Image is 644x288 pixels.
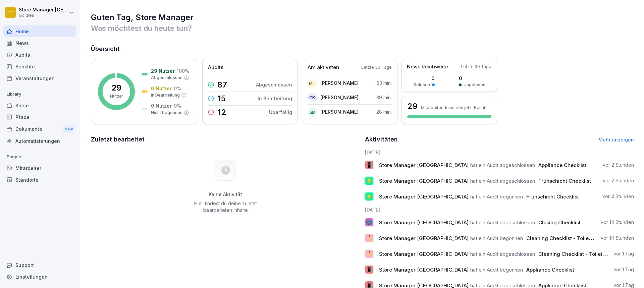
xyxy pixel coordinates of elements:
p: vor 4 Stunden [602,193,634,200]
span: Frühschicht Checklist [526,193,579,200]
p: vor 2 Stunden [603,177,634,184]
p: 🎖️ [366,233,372,243]
p: 39 min. [376,94,392,101]
p: 28 min. [376,108,392,115]
div: Veranstaltungen [3,72,76,84]
p: 15 [217,95,226,103]
span: hat ein Audit abgeschlossen [470,162,535,168]
div: Dokumente [3,123,76,135]
p: 0 Nutzer [151,102,172,109]
p: Abgeschlossen [256,81,292,88]
span: Store Manager [GEOGRAPHIC_DATA] [379,251,469,257]
span: Appliance Checklist [538,162,586,168]
p: People [3,152,76,162]
p: 0 % [174,85,181,92]
p: vor 14 Stunden [601,235,634,241]
p: ☀️ [366,192,372,201]
p: 🌚 [366,218,372,227]
span: Cleaning Checklist - Toilet and Guest Area [526,235,630,241]
p: In Bearbeitung [258,95,292,102]
div: Berichte [3,61,76,72]
span: Store Manager [GEOGRAPHIC_DATA] [379,267,469,273]
p: Goldies [19,13,68,18]
h2: Aktivitäten [365,135,398,144]
p: 29 Nutzer [151,67,175,74]
p: 0 Nutzer [151,85,172,92]
h6: [DATE] [365,149,634,156]
p: 0 [459,75,485,82]
p: Mitarbeitende nutzen jetzt Bounti [421,105,486,110]
p: Ungelesen [464,82,485,88]
div: Pfade [3,111,76,123]
a: Audits [3,49,76,61]
span: Closing Checklist [538,219,581,226]
h1: Guten Tag, Store Manager [91,12,634,23]
p: In Bearbeitung [151,92,180,98]
p: Hier findest du deine zuletzt bearbeiteten Inhalte [192,200,259,214]
span: hat ein Audit begonnen [470,193,523,200]
p: Audits [208,64,223,71]
div: New [63,125,74,133]
p: Letzte 30 Tage [361,64,392,70]
span: Store Manager [GEOGRAPHIC_DATA] [379,235,469,241]
p: Nicht begonnen [151,110,182,116]
p: News Reichweite [407,63,448,71]
p: 📱 [366,265,372,274]
p: vor 1 Tag [613,250,634,257]
a: Einstellungen [3,271,76,283]
p: 100 % [177,67,189,74]
p: 53 min. [377,79,392,87]
span: hat ein Audit begonnen [470,235,523,241]
p: 0 % [174,102,181,109]
p: vor 2 Stunden [603,162,634,168]
p: 12 [217,108,226,116]
a: Home [3,25,76,37]
span: Store Manager [GEOGRAPHIC_DATA] [379,178,469,184]
div: SD [308,107,317,117]
p: Nutzer [110,93,123,99]
a: DokumenteNew [3,123,76,135]
p: 0 [413,75,435,82]
a: Standorte [3,174,76,186]
span: Cleaning Checklist - Toilet and Guest Area [538,251,642,257]
p: Library [3,89,76,100]
h6: [DATE] [365,206,634,213]
span: Store Manager [GEOGRAPHIC_DATA] [379,219,469,226]
div: MT [308,78,317,88]
p: Gelesen [413,82,430,88]
p: Store Manager [GEOGRAPHIC_DATA] [19,7,68,13]
span: Frühschicht Checklist [538,178,591,184]
h2: Übersicht [91,44,634,54]
p: Am aktivsten [308,64,339,71]
span: hat ein Audit begonnen [470,267,523,273]
p: Letzte 30 Tage [461,64,491,70]
span: hat ein Audit abgeschlossen [470,251,535,257]
div: CK [308,93,317,102]
span: Appliance Checklist [526,267,574,273]
p: 📱 [366,160,372,170]
p: 29 [111,84,121,92]
p: [PERSON_NAME] [320,79,359,87]
p: 🎖️ [366,249,372,258]
p: vor 1 Tag [613,266,634,273]
span: hat ein Audit abgeschlossen [470,219,535,226]
p: [PERSON_NAME] [320,108,359,115]
a: Mitarbeiter [3,162,76,174]
p: vor 14 Stunden [601,219,634,226]
p: Abgeschlossen [151,75,182,81]
h2: Zuletzt bearbeitet [91,135,360,144]
p: ☀️ [366,176,372,185]
p: 87 [217,81,227,89]
a: Automatisierungen [3,135,76,147]
a: Kurse [3,100,76,111]
span: Store Manager [GEOGRAPHIC_DATA] [379,162,469,168]
span: hat ein Audit abgeschlossen [470,178,535,184]
span: Store Manager [GEOGRAPHIC_DATA] [379,193,469,200]
h5: Keine Aktivität [192,191,259,197]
